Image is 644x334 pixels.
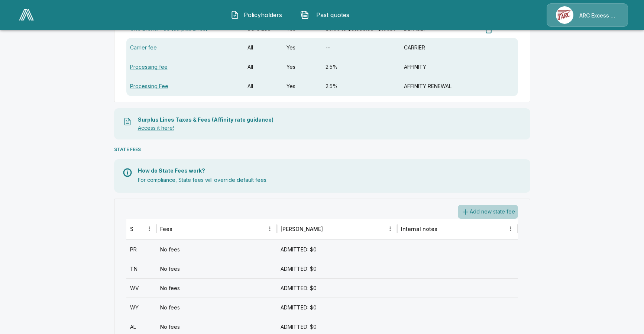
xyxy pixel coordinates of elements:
div: No fees [156,278,277,298]
a: Carrier fee [130,44,157,51]
a: Processing Fee [130,83,168,89]
div: ADMITTED: $0 [277,240,397,259]
div: 2.5% [322,57,400,77]
div: AFFINITY [400,57,479,77]
img: Policyholders Icon [230,10,239,19]
div: [PERSON_NAME] [281,226,323,232]
button: Fees column menu [265,224,275,234]
div: ADMITTED: $0 [277,259,397,278]
div: No fees [156,259,277,278]
div: PR [126,240,156,259]
a: Processing fee [130,64,168,70]
a: Access it here! [138,125,174,131]
span: Past quotes [312,10,353,19]
p: ARC Excess & Surplus [579,12,619,19]
p: Surplus Lines Taxes & Fees (Affinity rate guidance) [138,117,521,122]
div: Yes [283,57,322,77]
div: Yes [283,38,322,57]
img: Past quotes Icon [300,10,309,19]
div: State [130,226,133,232]
div: WY [126,298,156,317]
div: ADMITTED: $0 [277,278,397,298]
div: -- [322,38,400,57]
button: Sort [134,224,144,234]
div: ADMITTED: $0 [277,298,397,317]
div: Fees [160,226,172,232]
div: Yes [283,77,322,96]
div: 2.5% [322,77,400,96]
div: AFFINITY RENEWAL [400,77,479,96]
div: All [244,38,283,57]
button: Internal notes column menu [505,224,516,234]
button: Add new state fee [458,205,518,219]
button: Sort [173,224,184,234]
img: Info Icon [123,168,132,177]
button: Max Fee column menu [385,224,395,234]
button: Sort [324,224,334,234]
button: State column menu [144,224,155,234]
h6: STATE FEES [114,145,141,153]
div: CARRIER [400,38,479,57]
div: All [244,77,283,96]
div: TN [126,259,156,278]
img: Taxes File Icon [123,117,132,126]
p: For compliance, State fees will override default fees. [138,176,521,184]
a: Agency IconARC Excess & Surplus [547,3,628,27]
div: All [244,57,283,77]
div: WV [126,278,156,298]
p: How do State Fees work? [138,168,521,173]
div: Internal notes [401,226,437,232]
div: No fees [156,240,277,259]
div: No fees [156,298,277,317]
img: AA Logo [19,9,34,20]
span: Policyholders [242,10,283,19]
button: Sort [438,224,449,234]
img: Agency Icon [556,6,573,24]
button: Past quotes IconPast quotes [295,5,359,25]
button: Policyholders IconPolicyholders [225,5,289,25]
